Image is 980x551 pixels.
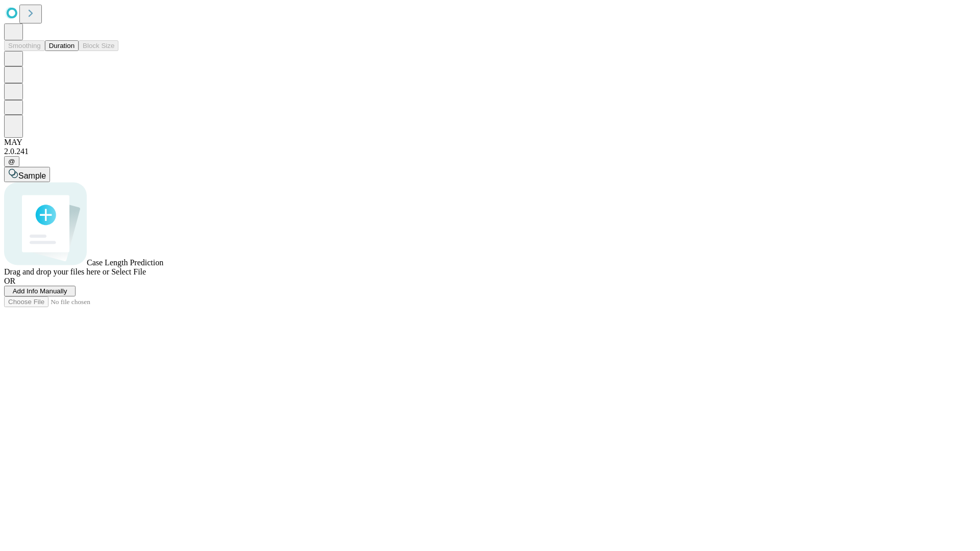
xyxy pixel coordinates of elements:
[4,40,45,51] button: Smoothing
[4,138,976,147] div: MAY
[4,167,50,182] button: Sample
[87,258,163,267] span: Case Length Prediction
[45,40,79,51] button: Duration
[4,267,109,276] span: Drag and drop your files here or
[13,287,67,295] span: Add Info Manually
[4,156,19,167] button: @
[18,171,46,180] span: Sample
[111,267,146,276] span: Select File
[4,286,76,296] button: Add Info Manually
[8,158,15,165] span: @
[4,277,15,285] span: OR
[79,40,118,51] button: Block Size
[4,147,976,156] div: 2.0.241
